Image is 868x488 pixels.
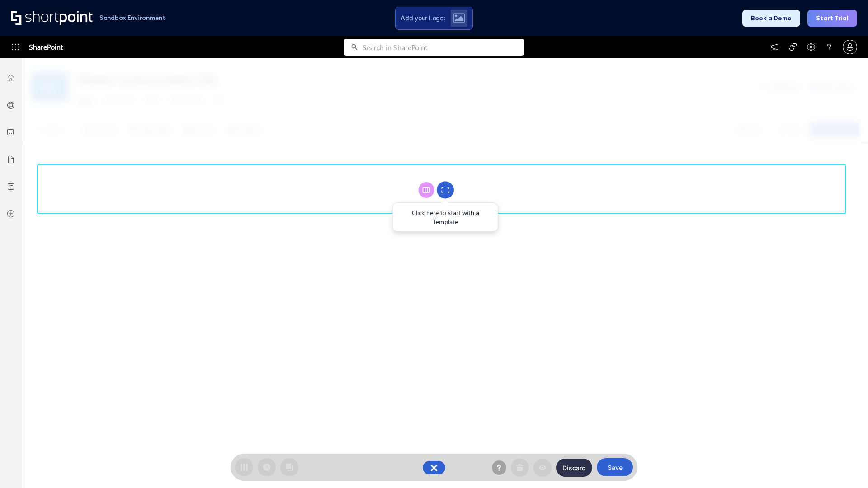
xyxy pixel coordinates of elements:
[823,445,868,488] iframe: Chat Widget
[807,10,857,27] button: Start Trial
[99,15,165,20] h1: Sandbox Environment
[29,36,63,58] span: SharePoint
[597,458,633,476] button: Save
[401,14,445,22] span: Add your Logo:
[556,459,592,477] button: Discard
[742,10,800,27] button: Book a Demo
[363,39,524,56] input: Search in SharePoint
[453,13,465,23] img: Upload logo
